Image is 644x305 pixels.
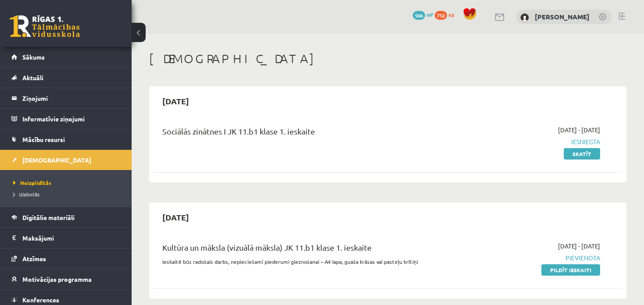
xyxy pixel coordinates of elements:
[541,264,600,276] a: Pildīt ieskaiti
[463,253,600,262] span: Pievienota
[154,91,198,111] h2: [DATE]
[435,11,447,20] span: 712
[11,129,121,149] a: Mācību resursi
[22,109,121,129] legend: Informatīvie ziņojumi
[162,241,450,258] div: Kultūra un māksla (vizuālā māksla) JK 11.b1 klase 1. ieskaite
[154,207,198,227] h2: [DATE]
[558,125,600,135] span: [DATE] - [DATE]
[11,207,121,227] a: Digitālie materiāli
[13,190,123,198] a: Izlabotās
[13,179,51,186] span: Neizpildītās
[520,13,529,22] img: Kitija Borkovska
[11,67,121,88] a: Aktuāli
[463,137,600,146] span: Iesniegta
[426,11,433,18] span: mP
[22,275,92,283] span: Motivācijas programma
[10,15,80,37] a: Rīgas 1. Tālmācības vidusskola
[558,241,600,251] span: [DATE] - [DATE]
[22,296,59,304] span: Konferences
[22,228,121,248] legend: Maksājumi
[162,258,450,266] p: Ieskaitē būs radošais darbs, nepieciešami piederumi gleznošanai – A4 lapa, guaša krāsas vai paste...
[413,11,433,18] a: 566 mP
[22,88,121,108] legend: Ziņojumi
[11,150,121,170] a: [DEMOGRAPHIC_DATA]
[413,11,425,20] span: 566
[11,228,121,248] a: Maksājumi
[11,248,121,269] a: Atzīmes
[448,11,454,18] span: xp
[11,269,121,289] a: Motivācijas programma
[13,191,39,198] span: Izlabotās
[22,156,91,164] span: [DEMOGRAPHIC_DATA]
[22,53,45,61] span: Sākums
[22,255,46,262] span: Atzīmes
[149,51,626,66] h1: [DEMOGRAPHIC_DATA]
[11,47,121,67] a: Sākums
[22,74,43,82] span: Aktuāli
[162,125,450,142] div: Sociālās zinātnes I JK 11.b1 klase 1. ieskaite
[22,213,75,221] span: Digitālie materiāli
[13,179,123,187] a: Neizpildītās
[564,148,600,160] a: Skatīt
[22,135,65,143] span: Mācību resursi
[11,88,121,108] a: Ziņojumi
[435,11,458,18] a: 712 xp
[11,109,121,129] a: Informatīvie ziņojumi
[535,12,590,21] a: [PERSON_NAME]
